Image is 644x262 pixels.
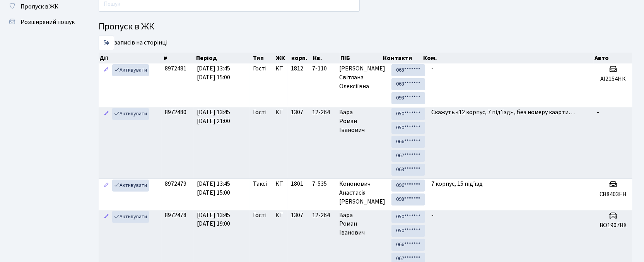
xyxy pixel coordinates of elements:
th: Період [195,53,253,63]
a: Редагувати [102,180,111,192]
span: 12-264 [312,211,333,220]
span: Пропуск в ЖК [20,2,58,11]
span: - [431,211,434,219]
a: Активувати [112,180,149,192]
h5: СВ8403ЕН [597,191,629,198]
span: 8972478 [165,211,186,219]
span: [DATE] 13:45 [DATE] 15:00 [197,180,230,197]
a: Активувати [112,108,149,120]
span: 8972481 [165,64,186,73]
span: [DATE] 13:45 [DATE] 19:00 [197,211,230,228]
span: 1307 [291,108,303,116]
span: 8972480 [165,108,186,116]
span: Гості [253,108,266,117]
select: записів на сторінці [99,36,114,50]
span: КТ [275,64,284,73]
th: Ком. [422,53,594,63]
th: Контакти [382,53,422,63]
span: Вара Роман Іванович [339,211,385,238]
span: Таксі [253,180,267,188]
span: 8972479 [165,180,186,188]
span: - [431,64,434,73]
span: Кононович Анастасія [PERSON_NAME] [339,180,385,206]
span: КТ [275,180,284,188]
a: Редагувати [102,108,111,120]
th: ЖК [275,53,290,63]
span: 7-535 [312,180,333,188]
label: записів на сторінці [99,36,167,50]
th: Кв. [312,53,340,63]
th: # [163,53,195,63]
span: Розширений пошук [20,18,75,26]
span: [DATE] 13:45 [DATE] 15:00 [197,64,230,82]
a: Активувати [112,211,149,223]
span: Гості [253,211,266,220]
a: Активувати [112,64,149,76]
th: Дії [99,53,163,63]
th: ПІБ [340,53,382,63]
span: 12-264 [312,108,333,117]
span: 1812 [291,64,303,73]
h5: АІ2154НК [597,75,629,83]
span: - [597,108,600,116]
h4: Пропуск в ЖК [99,21,632,33]
span: 7 корпус, 15 під'їзд [431,180,483,188]
span: КТ [275,211,284,220]
span: Скажуть «12 корпус, 7 підʼїзд» , без номеру каарти… [431,108,575,116]
h5: BO1907BX [597,222,629,229]
span: [PERSON_NAME] Світлана Олексіївна [339,64,385,91]
th: Авто [594,53,632,63]
th: Тип [253,53,275,63]
span: КТ [275,108,284,117]
span: 7-110 [312,64,333,73]
span: Вара Роман Іванович [339,108,385,135]
a: Розширений пошук [4,14,81,30]
span: Гості [253,64,266,73]
a: Редагувати [102,64,111,76]
span: 1801 [291,180,303,188]
th: корп. [290,53,312,63]
span: 1307 [291,211,303,219]
span: [DATE] 13:45 [DATE] 21:00 [197,108,230,125]
a: Редагувати [102,211,111,223]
